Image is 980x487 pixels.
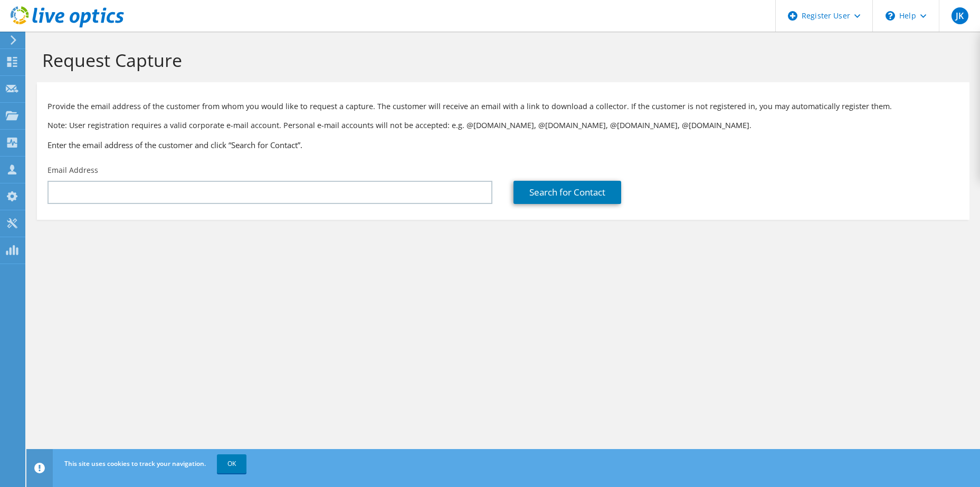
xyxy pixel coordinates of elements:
a: OK [217,454,246,473]
p: Provide the email address of the customer from whom you would like to request a capture. The cust... [47,101,959,112]
h3: Enter the email address of the customer and click “Search for Contact”. [47,139,959,151]
a: Search for Contact [513,181,621,204]
h1: Request Capture [42,49,959,71]
svg: \n [886,11,895,21]
p: Note: User registration requires a valid corporate e-mail account. Personal e-mail accounts will ... [47,120,959,131]
span: JK [952,7,968,24]
span: This site uses cookies to track your navigation. [64,459,206,468]
label: Email Address [47,165,98,176]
